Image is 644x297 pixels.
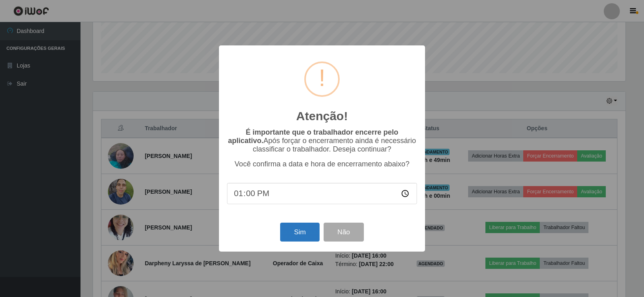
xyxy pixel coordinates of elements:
h2: Atenção! [296,109,348,123]
b: É importante que o trabalhador encerre pelo aplicativo. [228,128,398,145]
p: Você confirma a data e hora de encerramento abaixo? [227,160,417,168]
button: Não [324,223,363,242]
button: Sim [280,223,319,242]
p: Após forçar o encerramento ainda é necessário classificar o trabalhador. Deseja continuar? [227,128,417,154]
